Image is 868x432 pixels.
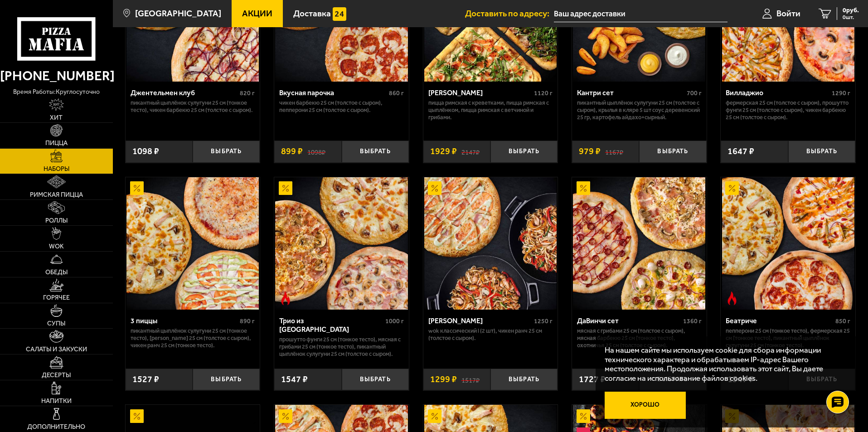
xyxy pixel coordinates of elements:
[577,88,684,97] div: Кантри сет
[281,375,308,384] span: 1547 ₽
[279,409,292,423] img: Акционный
[534,89,553,97] span: 1120 г
[835,317,850,325] span: 850 г
[44,166,69,172] span: Наборы
[279,181,292,195] img: Акционный
[428,181,441,195] img: Акционный
[683,317,702,325] span: 1360 г
[342,141,409,163] button: Выбрать
[45,218,68,224] span: Роллы
[279,291,292,305] img: Острое блюдо
[279,336,404,358] p: Прошутто Фунги 25 см (тонкое тесто), Мясная с грибами 25 см (тонкое тесто), Пикантный цыплёнок су...
[49,243,64,250] span: WOK
[240,89,255,97] span: 820 г
[242,9,272,18] span: Акции
[639,141,706,163] button: Выбрать
[577,327,702,349] p: Мясная с грибами 25 см (толстое с сыром), Мясная Барбекю 25 см (тонкое тесто), Охотничья 25 см (т...
[47,320,65,327] span: Супы
[423,177,558,310] a: АкционныйВилла Капри
[577,99,702,121] p: Пикантный цыплёнок сулугуни 25 см (толстое с сыром), крылья в кляре 5 шт соус деревенский 25 гр, ...
[725,181,739,195] img: Акционный
[788,141,855,163] button: Выбрать
[465,9,554,18] span: Доставить по адресу:
[279,316,383,334] div: Трио из [GEOGRAPHIC_DATA]
[45,140,68,146] span: Пицца
[428,327,553,342] p: Wok классический L (2 шт), Чикен Ранч 25 см (толстое с сыром).
[428,99,553,121] p: Пицца Римская с креветками, Пицца Римская с цыплёнком, Пицца Римская с ветчиной и грибами.
[45,269,68,276] span: Обеды
[843,7,859,14] span: 0 руб.
[725,291,739,305] img: Острое блюдо
[333,7,346,21] img: 15daf4d41897b9f0e9f617042186c801.svg
[579,375,606,384] span: 1727 ₽
[721,177,855,310] a: АкционныйОстрое блюдоБеатриче
[605,345,842,383] p: На нашем сайте мы используем cookie для сбора информации технического характера и обрабатываем IP...
[131,316,238,325] div: 3 пиццы
[27,424,85,430] span: Дополнительно
[307,147,325,156] s: 1098 ₽
[579,147,601,156] span: 979 ₽
[687,89,702,97] span: 700 г
[726,316,833,325] div: Беатриче
[722,177,854,310] img: Беатриче
[130,409,144,423] img: Акционный
[42,372,71,379] span: Десерты
[490,369,558,391] button: Выбрать
[131,88,238,97] div: Джентельмен клуб
[293,9,331,18] span: Доставка
[428,409,441,423] img: Акционный
[30,192,83,198] span: Римская пицца
[490,141,558,163] button: Выбрать
[131,99,255,114] p: Пикантный цыплёнок сулугуни 25 см (тонкое тесто), Чикен Барбекю 25 см (толстое с сыром).
[534,317,553,325] span: 1250 г
[428,316,532,325] div: [PERSON_NAME]
[461,147,480,156] s: 2147 ₽
[50,115,63,121] span: Хит
[132,375,159,384] span: 1527 ₽
[572,177,707,310] a: АкционныйДаВинчи сет
[577,181,590,195] img: Акционный
[577,316,681,325] div: ДаВинчи сет
[605,147,623,156] s: 1167 ₽
[279,88,387,97] div: Вкусная парочка
[727,147,754,156] span: 1647 ₽
[385,317,404,325] span: 1000 г
[776,9,800,18] span: Войти
[43,295,70,301] span: Горячее
[126,177,259,310] img: 3 пиццы
[274,177,409,310] a: АкционныйОстрое блюдоТрио из Рио
[279,99,404,114] p: Чикен Барбекю 25 см (толстое с сыром), Пепперони 25 см (толстое с сыром).
[126,177,260,310] a: Акционный3 пиццы
[573,177,705,310] img: ДаВинчи сет
[26,346,87,353] span: Салаты и закуски
[193,369,260,391] button: Выбрать
[832,89,850,97] span: 1290 г
[605,392,686,419] button: Хорошо
[726,327,850,349] p: Пепперони 25 см (тонкое тесто), Фермерская 25 см (тонкое тесто), Пикантный цыплёнок сулугуни 25 с...
[275,177,407,310] img: Трио из Рио
[389,89,404,97] span: 860 г
[843,15,859,20] span: 0 шт.
[428,88,532,97] div: [PERSON_NAME]
[131,327,255,349] p: Пикантный цыплёнок сулугуни 25 см (тонкое тесто), [PERSON_NAME] 25 см (толстое с сыром), Чикен Ра...
[424,177,557,310] img: Вилла Капри
[193,141,260,163] button: Выбрать
[554,5,727,22] input: Ваш адрес доставки
[130,181,144,195] img: Акционный
[135,9,221,18] span: [GEOGRAPHIC_DATA]
[281,147,303,156] span: 899 ₽
[577,409,590,423] img: Акционный
[430,375,457,384] span: 1299 ₽
[726,99,850,121] p: Фермерская 25 см (толстое с сыром), Прошутто Фунги 25 см (толстое с сыром), Чикен Барбекю 25 см (...
[430,147,457,156] span: 1929 ₽
[41,398,72,404] span: Напитки
[132,147,159,156] span: 1098 ₽
[342,369,409,391] button: Выбрать
[461,375,480,384] s: 1517 ₽
[240,317,255,325] span: 890 г
[726,88,829,97] div: Вилладжио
